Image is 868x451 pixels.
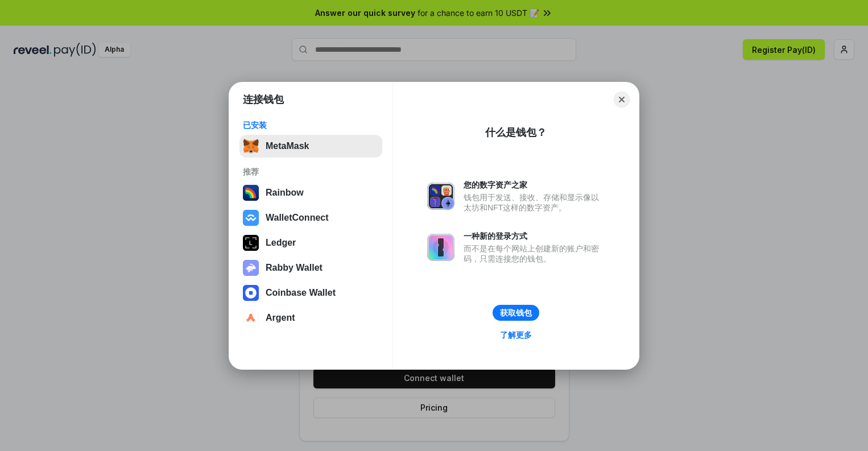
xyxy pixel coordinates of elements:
div: Argent [266,313,295,323]
button: MetaMask [239,135,382,158]
h1: 连接钱包 [243,93,284,106]
div: Rainbow [266,188,304,198]
div: 一种新的登录方式 [464,231,605,241]
img: svg+xml,%3Csvg%20xmlns%3D%22http%3A%2F%2Fwww.w3.org%2F2000%2Fsvg%22%20fill%3D%22none%22%20viewBox... [427,183,454,210]
div: 什么是钱包？ [485,126,547,139]
img: svg+xml,%3Csvg%20width%3D%2228%22%20height%3D%2228%22%20viewBox%3D%220%200%2028%2028%22%20fill%3D... [243,285,259,301]
button: Ledger [239,231,382,254]
div: MetaMask [266,141,309,151]
div: Coinbase Wallet [266,288,336,298]
button: Coinbase Wallet [239,282,382,304]
img: svg+xml,%3Csvg%20fill%3D%22none%22%20height%3D%2233%22%20viewBox%3D%220%200%2035%2033%22%20width%... [243,138,259,154]
div: 已安装 [243,120,379,130]
img: svg+xml,%3Csvg%20width%3D%2228%22%20height%3D%2228%22%20viewBox%3D%220%200%2028%2028%22%20fill%3D... [243,310,259,326]
div: Ledger [266,238,296,248]
button: WalletConnect [239,206,382,229]
div: WalletConnect [266,213,329,223]
div: 而不是在每个网站上创建新的账户和密码，只需连接您的钱包。 [464,243,605,264]
div: 推荐 [243,167,379,177]
img: svg+xml,%3Csvg%20xmlns%3D%22http%3A%2F%2Fwww.w3.org%2F2000%2Fsvg%22%20width%3D%2228%22%20height%3... [243,235,259,251]
div: 获取钱包 [500,308,532,318]
img: svg+xml,%3Csvg%20width%3D%2228%22%20height%3D%2228%22%20viewBox%3D%220%200%2028%2028%22%20fill%3D... [243,210,259,226]
button: Argent [239,307,382,329]
a: 了解更多 [493,328,539,342]
img: svg+xml,%3Csvg%20width%3D%22120%22%20height%3D%22120%22%20viewBox%3D%220%200%20120%20120%22%20fil... [243,185,259,201]
button: Close [614,92,630,107]
button: Rabby Wallet [239,256,382,279]
div: 了解更多 [500,330,532,340]
button: Rainbow [239,181,382,204]
img: svg+xml,%3Csvg%20xmlns%3D%22http%3A%2F%2Fwww.w3.org%2F2000%2Fsvg%22%20fill%3D%22none%22%20viewBox... [243,260,259,276]
div: 您的数字资产之家 [464,180,605,190]
div: 钱包用于发送、接收、存储和显示像以太坊和NFT这样的数字资产。 [464,192,605,213]
img: svg+xml,%3Csvg%20xmlns%3D%22http%3A%2F%2Fwww.w3.org%2F2000%2Fsvg%22%20fill%3D%22none%22%20viewBox... [427,234,454,261]
button: 获取钱包 [493,305,539,321]
div: Rabby Wallet [266,263,323,273]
